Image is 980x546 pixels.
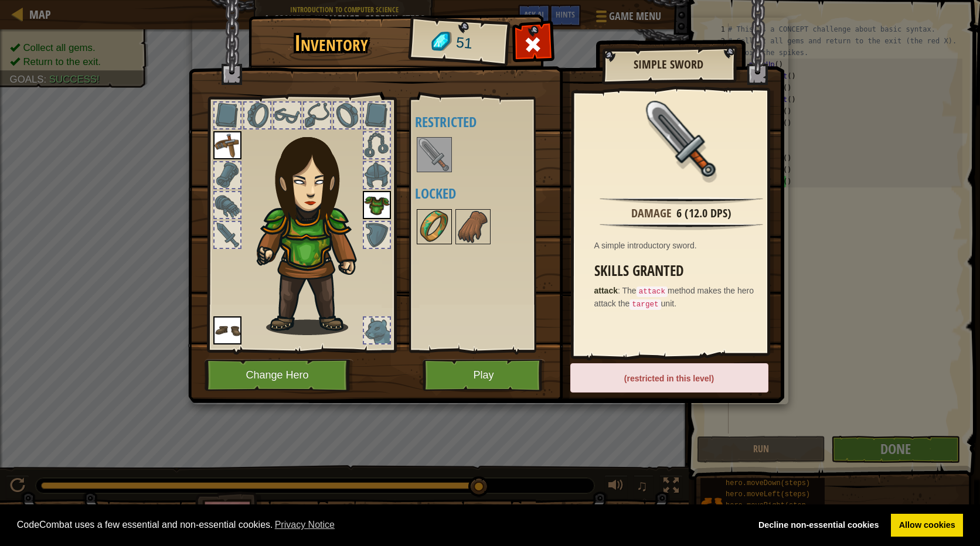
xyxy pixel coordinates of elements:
[676,205,731,222] div: 6 (12.0 DPS)
[637,286,668,297] code: attack
[594,263,775,279] h3: Skills Granted
[205,359,353,391] button: Change Hero
[273,516,337,534] a: learn more about cookies
[891,514,963,537] a: allow cookies
[455,32,473,54] span: 51
[600,223,763,230] img: hr.png
[457,210,489,243] img: portrait.png
[631,205,672,222] div: Damage
[17,516,741,534] span: CodeCombat uses a few essential and non-essential cookies.
[251,120,377,335] img: guardian_hair.png
[750,514,887,537] a: deny cookies
[618,286,622,295] span: :
[614,58,724,71] h2: Simple Sword
[213,316,241,344] img: portrait.png
[415,186,562,201] h4: Locked
[600,197,763,204] img: hr.png
[644,101,720,177] img: portrait.png
[629,299,661,310] code: target
[257,31,406,56] h1: Inventory
[594,240,775,251] div: A simple introductory sword.
[570,363,768,393] div: (restricted in this level)
[423,359,545,391] button: Play
[594,286,754,308] span: The method makes the hero attack the unit.
[415,114,562,129] h4: Restricted
[418,138,451,171] img: portrait.png
[594,286,618,295] strong: attack
[363,191,391,219] img: portrait.png
[213,131,241,159] img: portrait.png
[418,210,451,243] img: portrait.png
